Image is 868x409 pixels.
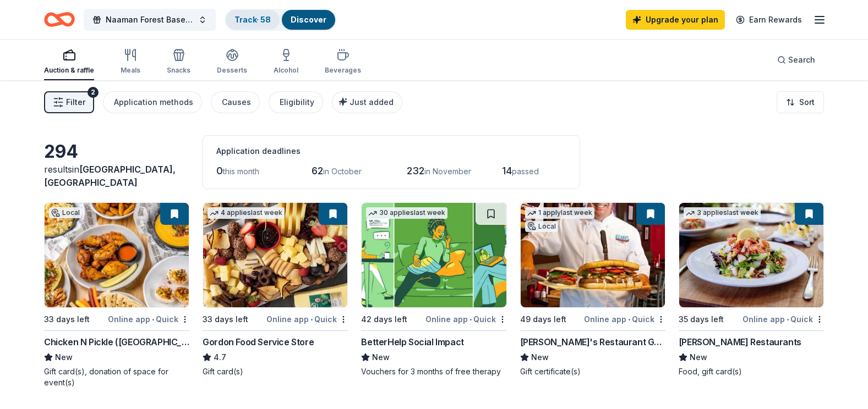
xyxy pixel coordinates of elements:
[525,207,594,219] div: 1 apply last week
[424,167,471,176] span: in November
[372,351,390,364] span: New
[121,44,140,80] button: Meals
[44,202,189,388] a: Image for Chicken N Pickle (Grand Prairie)Local33 days leftOnline app•QuickChicken N Pickle ([GEO...
[679,335,801,349] div: [PERSON_NAME] Restaurants
[323,167,362,176] span: in October
[216,165,223,176] span: 0
[103,91,202,113] button: Application methods
[679,366,824,377] div: Food, gift card(s)
[361,335,463,349] div: BetterHelp Social Impact
[729,10,809,30] a: Earn Rewards
[274,66,298,75] div: Alcohol
[525,221,558,232] div: Local
[167,66,190,75] div: Snacks
[45,203,189,307] img: Image for Chicken N Pickle (Grand Prairie)
[44,164,176,188] span: in
[66,96,85,109] span: Filter
[520,366,665,377] div: Gift certificate(s)
[362,203,506,307] img: Image for BetterHelp Social Impact
[44,44,94,80] button: Auction & raffle
[679,202,824,377] a: Image for Cameron Mitchell Restaurants3 applieslast week35 days leftOnline app•Quick[PERSON_NAME]...
[768,49,824,71] button: Search
[55,351,73,364] span: New
[787,315,789,324] span: •
[266,312,348,326] div: Online app Quick
[269,91,323,113] button: Eligibility
[152,315,154,324] span: •
[584,312,665,326] div: Online app Quick
[521,203,665,307] img: Image for Kenny's Restaurant Group
[502,165,512,176] span: 14
[214,351,226,364] span: 4.7
[211,91,260,113] button: Causes
[121,66,140,75] div: Meals
[49,207,82,218] div: Local
[520,335,665,349] div: [PERSON_NAME]'s Restaurant Group
[777,91,824,113] button: Sort
[626,10,725,30] a: Upgrade your plan
[520,313,566,326] div: 49 days left
[88,87,99,98] div: 2
[203,366,348,377] div: Gift card(s)
[280,96,314,109] div: Eligibility
[325,44,361,80] button: Beverages
[217,66,247,75] div: Desserts
[743,312,824,326] div: Online app Quick
[520,202,665,377] a: Image for Kenny's Restaurant Group1 applylast weekLocal49 days leftOnline app•Quick[PERSON_NAME]'...
[679,203,823,307] img: Image for Cameron Mitchell Restaurants
[361,366,506,377] div: Vouchers for 3 months of free therapy
[44,313,90,326] div: 33 days left
[312,165,323,176] span: 62
[222,96,251,109] div: Causes
[44,91,94,113] button: Filter2
[628,315,630,324] span: •
[223,167,259,176] span: this month
[203,335,314,349] div: Gordon Food Service Store
[44,335,189,349] div: Chicken N Pickle ([GEOGRAPHIC_DATA])
[407,165,424,176] span: 232
[203,313,248,326] div: 33 days left
[332,91,402,113] button: Just added
[44,7,75,32] a: Home
[234,15,271,24] a: Track· 58
[361,313,407,326] div: 42 days left
[44,141,189,163] div: 294
[512,167,539,176] span: passed
[203,202,348,377] a: Image for Gordon Food Service Store4 applieslast week33 days leftOnline app•QuickGordon Food Serv...
[799,96,815,109] span: Sort
[788,53,815,67] span: Search
[325,66,361,75] div: Beverages
[531,351,549,364] span: New
[84,9,216,31] button: Naaman Forest Baseball Raffle
[425,312,507,326] div: Online app Quick
[208,207,285,219] div: 4 applies last week
[203,203,347,307] img: Image for Gordon Food Service Store
[108,312,189,326] div: Online app Quick
[470,315,472,324] span: •
[44,366,189,388] div: Gift card(s), donation of space for event(s)
[106,13,194,26] span: Naaman Forest Baseball Raffle
[350,97,394,107] span: Just added
[684,207,761,219] div: 3 applies last week
[217,44,247,80] button: Desserts
[291,15,326,24] a: Discover
[225,9,336,31] button: Track· 58Discover
[366,207,447,219] div: 30 applies last week
[679,313,724,326] div: 35 days left
[310,315,313,324] span: •
[361,202,506,377] a: Image for BetterHelp Social Impact30 applieslast week42 days leftOnline app•QuickBetterHelp Socia...
[44,66,94,75] div: Auction & raffle
[44,164,176,188] span: [GEOGRAPHIC_DATA], [GEOGRAPHIC_DATA]
[690,351,707,364] span: New
[167,44,190,80] button: Snacks
[114,96,193,109] div: Application methods
[44,163,189,189] div: results
[216,145,566,158] div: Application deadlines
[274,44,298,80] button: Alcohol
